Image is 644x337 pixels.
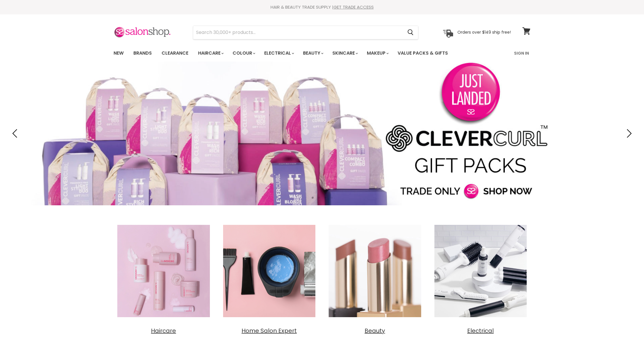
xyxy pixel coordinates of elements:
span: Electrical [467,327,494,335]
a: Electrical [260,47,298,59]
a: Beauty [299,47,327,59]
img: Electrical [431,221,531,321]
a: Electrical Electrical [431,221,531,335]
a: Home Salon Expert Home Salon Expert [219,221,319,335]
form: Product [193,26,418,39]
div: HAIR & BEAUTY TRADE SUPPLY | [106,4,538,10]
ul: Main menu [109,45,482,62]
span: Haircare [151,327,176,335]
button: Previous [10,128,22,139]
li: Page dot 4 [331,197,333,199]
img: Beauty [325,221,425,321]
a: Colour [228,47,259,59]
a: New [109,47,128,59]
img: Home Salon Expert [219,221,319,321]
iframe: Gorgias live chat messenger [615,310,638,331]
button: Next [622,128,634,139]
img: Haircare [114,221,214,321]
a: Beauty Beauty [325,221,425,335]
a: Haircare Haircare [114,221,214,335]
a: Clearance [157,47,193,59]
a: Haircare [194,47,227,59]
nav: Main [106,45,538,62]
li: Page dot 3 [324,197,326,199]
a: Makeup [363,47,392,59]
li: Page dot 2 [318,197,320,199]
a: Skincare [328,47,361,59]
p: Orders over $149 ship free! [457,30,511,35]
span: Beauty [365,327,385,335]
input: Search [193,26,403,39]
a: Sign In [511,47,532,59]
a: Value Packs & Gifts [393,47,452,59]
a: Brands [129,47,156,59]
li: Page dot 1 [312,197,314,199]
a: GET TRADE ACCESS [333,4,374,10]
button: Search [403,26,418,39]
span: Home Salon Expert [241,327,297,335]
